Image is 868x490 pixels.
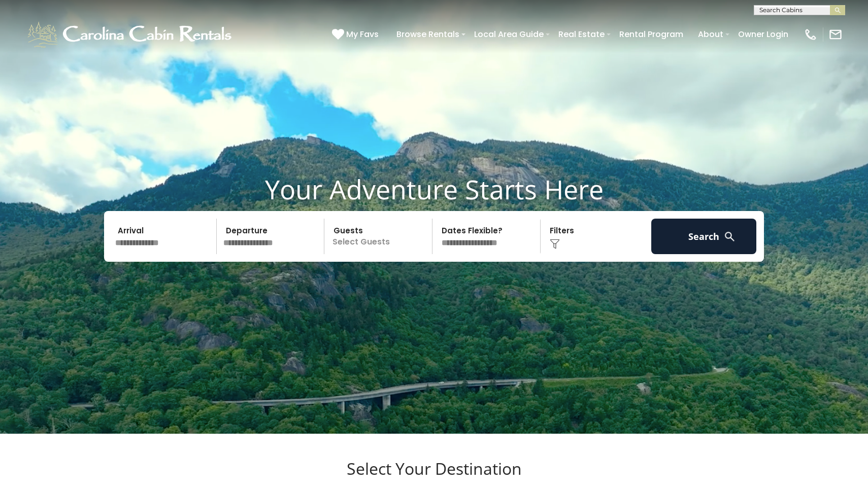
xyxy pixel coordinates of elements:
[553,25,610,43] a: Real Estate
[346,28,379,41] span: My Favs
[469,25,549,43] a: Local Area Guide
[327,219,432,254] p: Select Guests
[391,25,464,43] a: Browse Rentals
[693,25,728,43] a: About
[733,25,793,43] a: Owner Login
[723,230,736,243] img: search-regular-white.png
[614,25,688,43] a: Rental Program
[651,219,756,254] button: Search
[8,173,860,205] h1: Your Adventure Starts Here
[25,19,236,50] img: White-1-1-2.png
[828,27,843,42] img: mail-regular-white.png
[332,28,381,41] a: My Favs
[804,27,818,42] img: phone-regular-white.png
[550,239,560,249] img: filter--v1.png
